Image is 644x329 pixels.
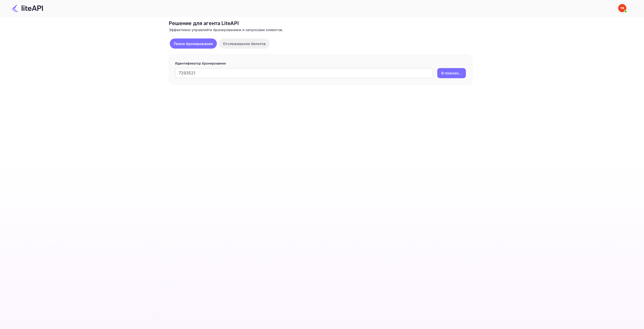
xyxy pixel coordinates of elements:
[11,4,43,12] img: Логотип LiteAPI
[223,42,266,46] ya-tr-span: Отслеживание билетов
[437,68,466,78] button: В поисках...
[174,42,213,46] ya-tr-span: Поиск бронирования
[169,20,239,26] ya-tr-span: Решение для агента LiteAPI
[175,68,433,78] input: Введите идентификатор бронирования (например, 63782194)
[169,28,283,32] ya-tr-span: Эффективно управляйте бронированием и запросами клиентов.
[441,70,462,76] ya-tr-span: В поисках...
[175,61,226,65] ya-tr-span: Идентификатор бронирования
[618,4,626,12] img: Служба Поддержки Яндекса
